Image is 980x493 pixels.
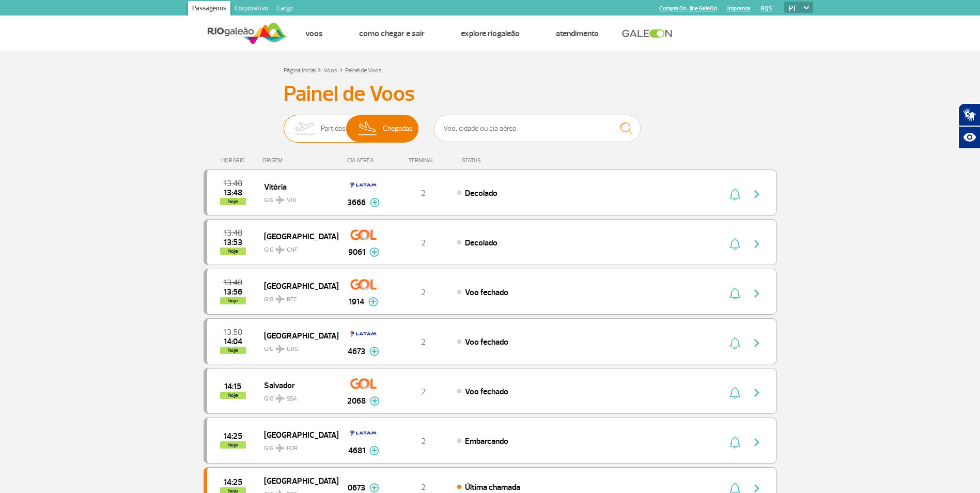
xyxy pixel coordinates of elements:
[264,279,330,292] span: [GEOGRAPHIC_DATA]
[345,67,382,74] a: Painel de Voos
[276,394,285,403] img: destiny_airplane.svg
[370,198,380,207] img: mais-info-painel-voo.svg
[958,103,980,126] button: Abrir tradutor de língua de sinais.
[224,288,242,296] span: 2025-09-26 13:56:00
[220,198,246,205] span: hoje
[368,297,378,306] img: mais-info-painel-voo.svg
[207,157,263,164] div: HORÁRIO
[369,248,379,257] img: mais-info-painel-voo.svg
[264,438,330,453] span: GIG
[465,482,520,492] span: Última chamada
[348,345,365,358] span: 4673
[729,188,740,201] img: sino-painel-voo.svg
[751,238,763,250] img: seta-direita-painel-voo.svg
[305,28,323,39] a: Voos
[224,180,242,187] span: 2025-09-26 13:40:00
[751,337,763,349] img: seta-direita-painel-voo.svg
[421,287,426,298] span: 2
[421,387,426,397] span: 2
[348,246,365,258] span: 9061
[220,248,246,255] span: hoje
[264,289,330,304] span: GIG
[276,444,285,452] img: destiny_airplane.svg
[421,436,426,446] span: 2
[264,240,330,255] span: GIG
[359,28,425,39] a: Como chegar e sair
[220,297,246,304] span: hoje
[220,441,246,449] span: hoje
[264,229,330,243] span: [GEOGRAPHIC_DATA]
[761,5,772,12] a: RQS
[958,103,980,149] div: Plugin de acessibilidade da Hand Talk.
[220,347,246,354] span: hoje
[287,196,297,205] span: VIX
[276,295,285,303] img: destiny_airplane.svg
[751,188,763,201] img: seta-direita-painel-voo.svg
[465,387,508,397] span: Voo fechado
[287,295,297,304] span: REC
[224,229,242,237] span: 2025-09-26 13:40:00
[339,64,343,75] a: >
[421,482,426,492] span: 2
[224,479,242,486] span: 2025-09-26 14:25:00
[264,190,330,205] span: GIG
[338,157,390,164] div: CIA AÉREA
[421,337,426,347] span: 2
[751,287,763,300] img: seta-direita-painel-voo.svg
[224,338,242,345] span: 2025-09-26 14:04:00
[287,345,299,354] span: GRU
[465,238,497,248] span: Decolado
[349,296,364,308] span: 1914
[264,389,330,404] span: GIG
[264,329,330,342] span: [GEOGRAPHIC_DATA]
[729,238,740,250] img: sino-painel-voo.svg
[272,1,297,18] a: Cargo
[284,67,316,74] a: Página Inicial
[288,115,321,142] img: slider-embarque
[321,115,346,142] span: Partidas
[188,1,230,18] a: Passageiros
[369,446,379,455] img: mais-info-painel-voo.svg
[264,180,330,193] span: Vitória
[369,483,379,492] img: mais-info-painel-voo.svg
[465,436,508,446] span: Embarcando
[390,157,457,164] div: TERMINAL
[264,428,330,441] span: [GEOGRAPHIC_DATA]
[729,436,740,449] img: sino-painel-voo.svg
[421,188,426,198] span: 2
[727,5,751,12] a: Imprensa
[457,157,541,164] div: STATUS
[318,64,321,75] a: >
[264,474,330,487] span: [GEOGRAPHIC_DATA]
[323,67,337,74] a: Voos
[369,347,379,356] img: mais-info-painel-voo.svg
[224,189,242,196] span: 2025-09-26 13:48:00
[347,395,366,407] span: 2068
[224,433,242,440] span: 2025-09-26 14:25:00
[729,337,740,349] img: sino-painel-voo.svg
[347,196,366,209] span: 3666
[264,378,330,392] span: Salvador
[287,394,297,404] span: SSA
[556,28,599,39] a: Atendimento
[224,279,242,286] span: 2025-09-26 13:40:00
[465,188,497,198] span: Decolado
[729,287,740,300] img: sino-painel-voo.svg
[276,345,285,353] img: destiny_airplane.svg
[370,396,380,406] img: mais-info-painel-voo.svg
[287,444,298,453] span: FOR
[729,387,740,399] img: sino-painel-voo.svg
[264,339,330,354] span: GIG
[224,329,242,336] span: 2025-09-26 13:50:00
[434,115,641,142] input: Voo, cidade ou cia aérea
[958,126,980,149] button: Abrir recursos assistivos.
[224,239,242,246] span: 2025-09-26 13:53:00
[276,196,285,204] img: destiny_airplane.svg
[262,157,338,164] div: ORIGEM
[465,287,508,298] span: Voo fechado
[383,115,413,142] span: Chegadas
[287,245,298,255] span: CNF
[353,115,383,142] img: slider-desembarque
[421,238,426,248] span: 2
[220,392,246,399] span: hoje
